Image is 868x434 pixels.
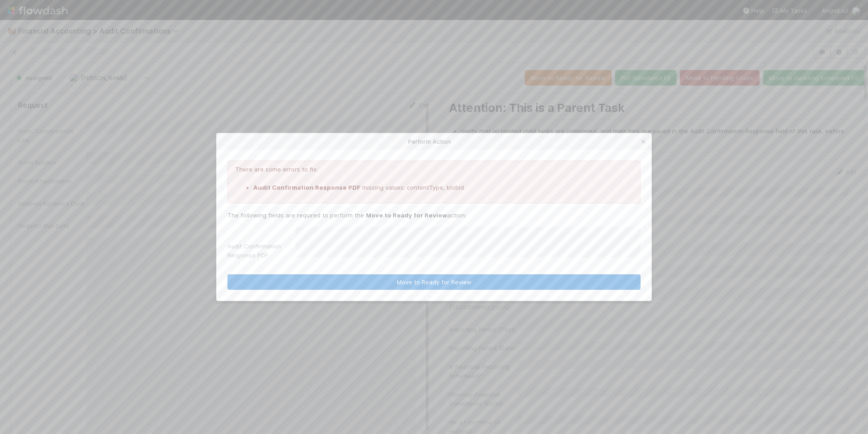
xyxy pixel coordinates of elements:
li: missing values: contentType, blobId [253,183,633,192]
button: Move to Ready for Review [227,274,641,290]
div: There are some errors to fix: [227,161,641,203]
p: The following fields are required to perform the action: [227,211,641,220]
strong: Audit Confirmation Response PDF [253,184,360,191]
div: Perform Action [217,133,651,150]
strong: Move to Ready for Review [366,212,447,219]
label: Audit Confirmation Response PDF [227,242,296,260]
